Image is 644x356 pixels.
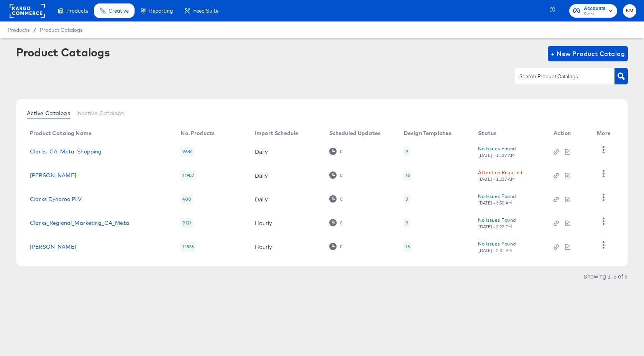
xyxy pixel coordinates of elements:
[249,140,323,163] td: Daily
[406,220,408,226] div: 9
[478,168,522,176] div: Attention Required
[66,8,88,14] span: Products
[340,149,343,154] div: 0
[30,172,76,178] a: [PERSON_NAME]
[340,173,343,178] div: 0
[249,187,323,211] td: Daily
[8,27,30,33] span: Products
[472,127,547,140] th: Status
[181,218,193,228] div: 9121
[591,127,620,140] th: More
[404,170,412,180] div: 16
[406,148,408,155] div: 9
[404,194,410,204] div: 3
[340,244,343,249] div: 0
[329,130,381,136] div: Scheduled Updates
[404,242,412,252] div: 15
[181,242,195,252] div: 11326
[30,196,82,202] a: Clarks Dynamo PLV
[584,11,606,17] span: Clarks
[329,243,343,250] div: 0
[329,171,343,179] div: 0
[478,176,515,182] div: [DATE] - 11:37 AM
[30,27,40,33] span: /
[329,219,343,226] div: 0
[406,196,408,202] div: 3
[518,72,600,81] input: Search Product Catalogs
[181,194,193,204] div: 400
[626,7,633,15] span: KM
[30,148,102,155] a: Clarks_CA_Meta_Shopping
[340,220,343,226] div: 0
[108,8,129,14] span: Creative
[249,163,323,187] td: Daily
[40,27,82,33] a: Product Catalogs
[404,218,410,228] div: 9
[569,4,617,18] button: AccountsClarks
[548,46,628,61] button: + New Product Catalog
[404,130,451,136] div: Design Templates
[30,220,129,226] a: Clarks_Regional_Marketing_CA_Meta
[329,148,343,155] div: 0
[255,130,298,136] div: Import Schedule
[406,172,410,178] div: 16
[30,130,92,136] div: Product Catalog Name
[584,5,606,13] span: Accounts
[27,110,70,116] span: Active Catalogs
[181,170,196,180] div: 11987
[406,244,410,250] div: 15
[149,8,173,14] span: Reporting
[193,8,219,14] span: Feed Suite
[181,147,194,157] div: 9684
[249,235,323,259] td: Hourly
[404,147,410,157] div: 9
[551,48,625,59] span: + New Product Catalog
[340,196,343,202] div: 0
[249,211,323,235] td: Hourly
[583,274,628,279] div: Showing 1–5 of 5
[478,168,522,182] button: Attention Required[DATE] - 11:37 AM
[181,130,215,136] div: No. Products
[623,4,636,18] button: KM
[547,127,591,140] th: Action
[30,244,76,250] a: [PERSON_NAME]
[329,195,343,203] div: 0
[76,110,124,116] span: Inactive Catalogs
[16,46,110,58] div: Product Catalogs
